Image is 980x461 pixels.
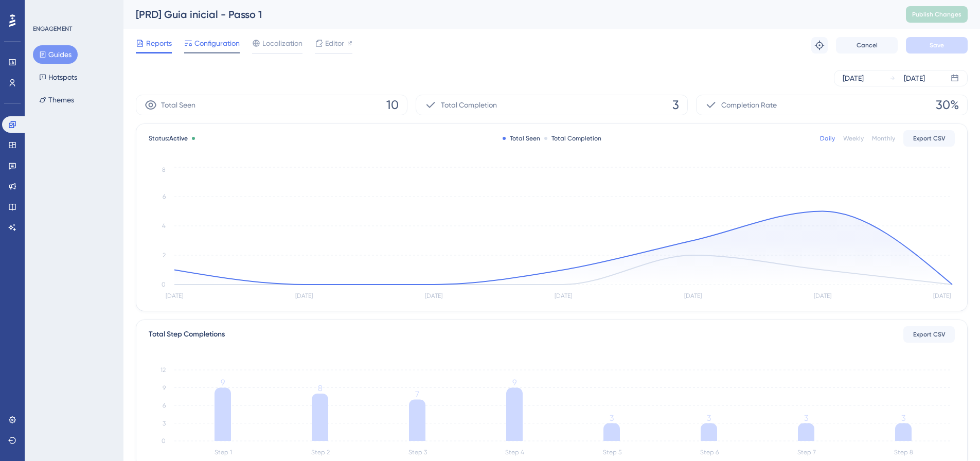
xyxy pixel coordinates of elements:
[163,193,166,200] tspan: 6
[872,134,895,143] div: Monthly
[163,420,166,427] tspan: 3
[162,281,166,288] tspan: 0
[163,384,166,392] tspan: 9
[503,134,540,143] div: Total Seen
[672,97,679,113] span: 3
[936,97,959,113] span: 30%
[836,37,898,54] button: Cancel
[707,413,711,423] tspan: 3
[194,37,240,49] span: Configuration
[843,134,864,143] div: Weekly
[903,130,955,147] button: Export CSV
[814,292,831,299] tspan: [DATE]
[33,68,83,86] button: Hotspots
[913,330,946,339] span: Export CSV
[700,449,719,456] tspan: Step 6
[295,292,313,299] tspan: [DATE]
[820,134,835,143] div: Daily
[906,6,968,23] button: Publish Changes
[262,37,302,49] span: Localization
[162,222,166,229] tspan: 4
[804,413,808,423] tspan: 3
[169,135,188,142] span: Active
[386,97,399,113] span: 10
[721,99,777,111] span: Completion Rate
[221,378,225,387] tspan: 9
[797,449,816,456] tspan: Step 7
[408,449,427,456] tspan: Step 3
[215,449,232,456] tspan: Step 1
[166,292,183,299] tspan: [DATE]
[149,328,225,341] div: Total Step Completions
[162,166,166,173] tspan: 8
[933,292,951,299] tspan: [DATE]
[857,41,878,49] span: Cancel
[930,41,944,49] span: Save
[512,378,516,387] tspan: 9
[894,449,913,456] tspan: Step 8
[441,99,497,111] span: Total Completion
[415,389,419,399] tspan: 7
[33,45,78,64] button: Guides
[684,292,702,299] tspan: [DATE]
[505,449,524,456] tspan: Step 4
[555,292,572,299] tspan: [DATE]
[325,37,344,49] span: Editor
[33,25,72,33] div: ENGAGEMENT
[425,292,442,299] tspan: [DATE]
[136,7,880,22] div: [PRD] Guia inicial - Passo 1
[603,449,621,456] tspan: Step 5
[163,402,166,409] tspan: 6
[161,366,166,374] tspan: 12
[904,72,925,84] div: [DATE]
[311,449,330,456] tspan: Step 2
[318,383,323,393] tspan: 8
[912,10,961,19] span: Publish Changes
[163,252,166,259] tspan: 2
[33,91,80,109] button: Themes
[544,134,601,143] div: Total Completion
[906,37,968,54] button: Save
[903,326,955,343] button: Export CSV
[149,134,188,143] span: Status:
[146,37,172,49] span: Reports
[843,72,864,84] div: [DATE]
[161,99,195,111] span: Total Seen
[162,437,166,445] tspan: 0
[901,413,905,423] tspan: 3
[913,134,946,143] span: Export CSV
[610,413,614,423] tspan: 3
